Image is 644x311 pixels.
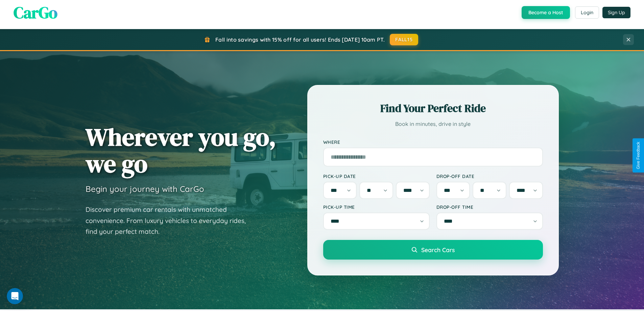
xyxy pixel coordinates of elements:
div: Give Feedback [636,142,641,169]
button: Login [575,6,599,19]
p: Discover premium car rentals with unmatched convenience. From luxury vehicles to everyday rides, ... [86,204,255,237]
h1: Wherever you go, we go [86,124,276,177]
label: Pick-up Time [323,204,430,210]
span: Fall into savings with 15% off for all users! Ends [DATE] 10am PT. [215,36,385,43]
button: Sign Up [602,7,630,18]
button: Search Cars [323,240,543,260]
label: Drop-off Date [436,173,543,179]
h3: Begin your journey with CarGo [86,184,204,194]
label: Drop-off Time [436,204,543,210]
p: Book in minutes, drive in style [323,119,543,129]
span: CarGo [14,1,57,24]
label: Pick-up Date [323,173,430,179]
iframe: Intercom live chat [7,288,23,304]
span: Search Cars [421,246,455,253]
button: FALL15 [390,34,418,45]
h2: Find Your Perfect Ride [323,101,543,116]
label: Where [323,139,543,145]
button: Become a Host [522,6,570,19]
